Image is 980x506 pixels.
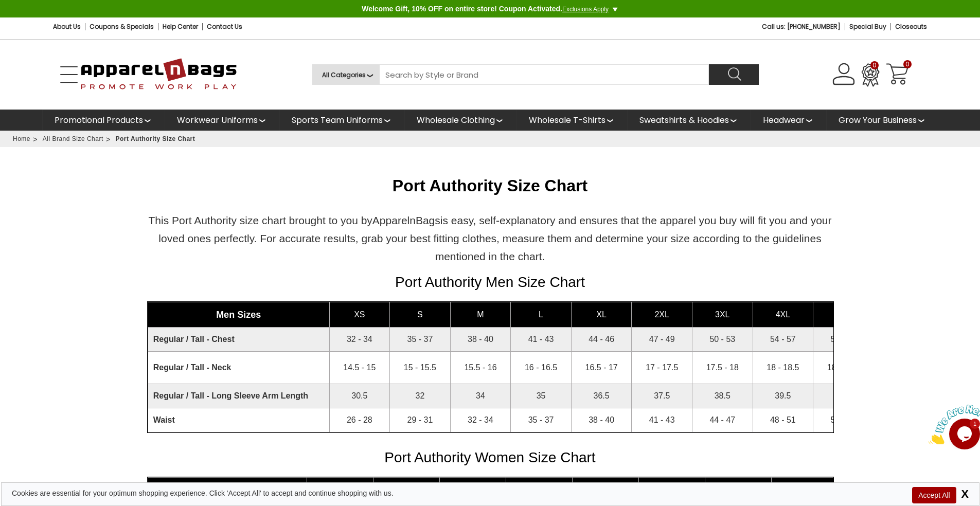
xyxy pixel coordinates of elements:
a: Closeouts [895,22,927,31]
td: 52 - 54 [813,408,874,432]
th: Men Sizes [148,302,329,327]
a: Home [13,135,30,142]
td: 58 - 60 [813,327,874,351]
td: 15 - 15.5 [390,351,451,384]
select: All Categories [312,64,379,85]
td: 17.5 - 18 [692,351,753,384]
th: XS [329,302,390,327]
td: Waist [148,408,329,432]
li: Port Authority Size Chart [116,134,195,144]
a: Workwear Uniforms [165,110,303,131]
a: Sweatshirts & Hoodies [627,110,774,131]
a: Grow Your Business [826,110,962,131]
li: grow your business [826,110,938,131]
img: search icon [727,66,742,82]
td: 15.5 - 16 [450,351,511,384]
a: Help Center [163,22,198,31]
td: Regular / Tall - Long Sleeve Arm Length [148,384,329,408]
th: 5XL [813,302,874,327]
td: 50 - 53 [692,327,753,351]
td: 32 - 34 [450,408,511,432]
td: 18.5 - 19 [813,351,874,384]
a: ApparelnBags [372,214,440,226]
th: XS [307,477,373,494]
th: L [506,477,573,494]
th: XL [573,477,639,494]
a: All Brand Size Chart [43,135,103,142]
td: 38 - 40 [450,327,511,351]
span: X [958,487,969,500]
th: L [511,302,572,327]
a: Contact Us [207,22,242,31]
td: 18 - 18.5 [753,351,813,384]
td: 14.5 - 15 [329,351,390,384]
a: Coupons and Specials [90,22,154,31]
th: S [390,302,451,327]
td: 41 - 43 [632,408,692,432]
td: 30.5 [329,384,390,408]
th: 3XL [705,477,771,494]
li: shop wholesale headwear [751,110,826,131]
td: 44 - 46 [571,327,632,351]
a: Wholesale T-Shirts [516,110,651,131]
h2: Port Authority Women Size Chart [147,448,833,466]
li: shop wholesale t-shirts [516,110,627,131]
td: 41 - 43 [511,327,572,351]
td: 38.5 [692,384,753,408]
td: 40.5 [813,384,874,408]
td: 47 - 49 [632,327,692,351]
th: 2XL [632,302,692,327]
h2: Port Authority Men Size Chart [147,273,833,291]
th: M [440,477,506,494]
th: 2XL [638,477,705,494]
td: 29 - 31 [390,408,451,432]
td: 16.5 - 17 [571,351,632,384]
td: 35 - 37 [390,327,451,351]
td: 32 - 34 [329,327,390,351]
th: 3XL [692,302,753,327]
td: 34 [450,384,511,408]
a: Shopping Cart [883,62,908,87]
th: M [450,302,511,327]
li: shop wholesale clothing [404,110,516,131]
a: Sports Team Uniforms [279,110,428,131]
td: Regular / Tall - Neck [148,351,329,384]
td: 44 - 47 [692,408,753,432]
td: 26 - 28 [329,408,390,432]
li: shop wholesale sweatshirts hoodies [627,110,751,131]
th: XL [571,302,632,327]
div: Cookies are essential for your optimum shopping experience. Click 'Accept All' to accept and cont... [12,488,394,498]
td: Regular / Tall - Chest [148,327,329,351]
td: 36.5 [571,384,632,408]
input: Search By Style or Brand [379,64,709,85]
span: 0 [903,60,912,68]
td: 35 - 37 [511,408,572,432]
span: Call Us [762,22,841,31]
td: 37.5 [632,384,692,408]
th: 4XL [771,477,838,494]
div: See Profile Options [834,62,859,87]
a: 0 Reward Points [859,62,883,87]
th: 4XL [753,302,813,327]
a: Headwear [751,110,850,131]
p: This Port Authority size chart brought to you by is easy, self-explanatory and ensures that the a... [147,211,833,265]
a: ApparelnBags [72,49,237,100]
h1: Port Authority Size Chart [367,168,613,204]
td: 38 - 40 [571,408,632,432]
a: Wholesale Clothing [404,110,540,131]
li: shop sports team uniforms [279,110,404,131]
a: Special Buy [849,22,886,31]
td: 32 [390,384,451,408]
a: Exclusions Apply [562,6,609,13]
td: 17 - 17.5 [632,351,692,384]
a: Promotional Products [42,110,188,131]
td: 39.5 [753,384,813,408]
td: 16 - 16.5 [511,351,572,384]
th: S [373,477,440,494]
img: ApparelnBags.com Official Website [80,49,237,101]
a: Open Left Menu [59,64,79,85]
td: 35 [511,384,572,408]
a: About Us [53,22,81,31]
span: Accept All [912,487,956,503]
button: Search [709,64,759,85]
